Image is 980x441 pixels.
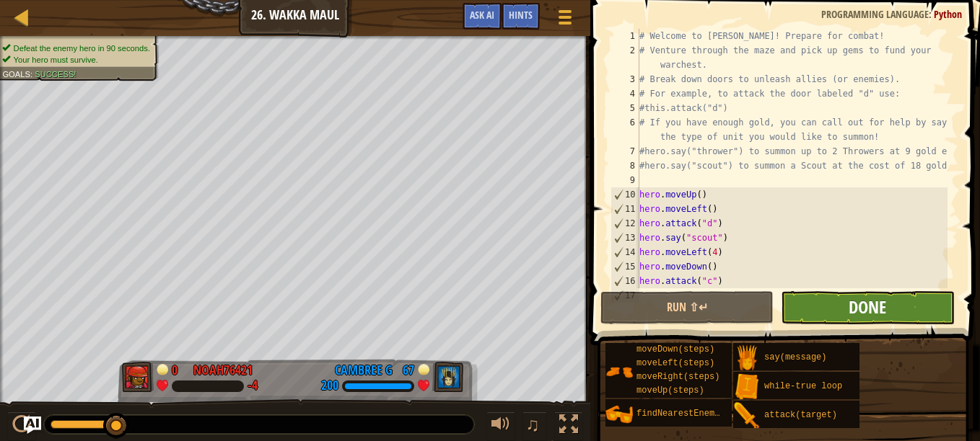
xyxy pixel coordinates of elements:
[611,144,639,159] div: 7
[2,54,149,66] li: Your hero must survive.
[764,381,842,391] span: while-true loop
[611,231,639,245] div: 13
[509,8,533,22] span: Hints
[400,361,414,374] div: 67
[605,401,633,428] img: portrait.png
[172,361,186,374] div: 0
[525,414,540,435] span: ♫
[636,372,719,382] span: moveRight(steps)
[470,8,494,22] span: Ask AI
[733,344,761,372] img: portrait.png
[611,43,639,72] div: 2
[611,29,639,43] div: 1
[30,69,35,79] span: :
[600,291,774,324] button: Run ⇧↵
[733,402,761,429] img: portrait.png
[849,295,886,318] span: Done
[781,291,954,324] button: Done
[605,358,633,386] img: portrait.png
[14,43,150,53] span: Defeat the enemy hero in 90 seconds.
[554,411,583,441] button: Toggle fullscreen
[611,115,639,144] div: 6
[636,358,714,368] span: moveLeft(steps)
[611,245,639,259] div: 14
[611,288,639,303] div: 17
[764,410,837,420] span: attack(target)
[486,411,515,441] button: Adjust volume
[611,173,639,187] div: 9
[636,409,730,419] span: findNearestEnemy()
[611,259,639,274] div: 15
[7,411,36,441] button: Ctrl + P: Play
[929,7,934,21] span: :
[463,3,502,30] button: Ask AI
[522,411,547,441] button: ♫
[611,187,639,202] div: 10
[764,352,826,362] span: say(message)
[24,416,41,434] button: Ask AI
[733,373,761,401] img: portrait.png
[122,362,154,392] img: thang_avatar_frame.png
[547,3,583,37] button: Show game menu
[335,361,393,380] div: Cambree G
[2,43,149,54] li: Defeat the enemy hero in 90 seconds.
[636,344,714,355] span: moveDown(steps)
[14,55,98,64] span: Your hero must survive.
[821,7,929,21] span: Programming language
[35,69,76,79] span: Success!
[611,86,639,101] div: 4
[611,159,639,173] div: 8
[611,216,639,231] div: 12
[611,202,639,216] div: 11
[321,380,338,393] div: 200
[248,380,258,393] div: -4
[611,274,639,288] div: 16
[2,69,30,79] span: Goals
[611,72,639,86] div: 3
[193,361,253,380] div: Noah76421
[934,7,962,21] span: Python
[432,362,464,392] img: thang_avatar_frame.png
[636,386,704,396] span: moveUp(steps)
[611,101,639,115] div: 5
